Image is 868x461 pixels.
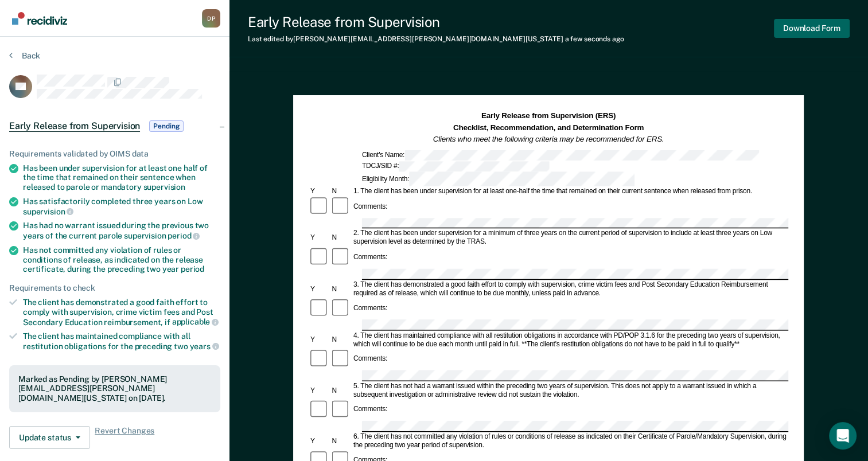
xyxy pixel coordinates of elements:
div: N [330,234,352,243]
span: a few seconds ago [565,35,624,43]
div: Client's Name: [360,150,761,160]
span: applicable [172,317,219,326]
span: period [181,264,204,274]
div: Y [309,285,330,294]
div: Has satisfactorily completed three years on Low [23,197,220,216]
div: Y [309,187,330,196]
span: Pending [149,120,184,132]
div: Has had no warrant issued during the previous two years of the current parole supervision [23,221,220,240]
div: N [330,285,352,294]
div: Has been under supervision for at least one half of the time that remained on their sentence when... [23,163,220,192]
span: Revert Changes [95,426,154,449]
div: 2. The client has been under supervision for a minimum of three years on the current period of su... [352,230,788,247]
div: 1. The client has been under supervision for at least one-half the time that remained on their cu... [352,187,788,196]
button: Download Form [774,19,850,38]
div: 3. The client has demonstrated a good faith effort to comply with supervision, crime victim fees ... [352,280,788,298]
div: 5. The client has not had a warrant issued within the preceding two years of supervision. This do... [352,382,788,399]
div: Requirements to check [9,283,220,293]
span: years [190,342,219,351]
div: Last edited by [PERSON_NAME][EMAIL_ADDRESS][PERSON_NAME][DOMAIN_NAME][US_STATE] [248,35,624,43]
div: Comments: [352,355,389,364]
div: Marked as Pending by [PERSON_NAME][EMAIL_ADDRESS][PERSON_NAME][DOMAIN_NAME][US_STATE] on [DATE]. [18,374,211,403]
div: Comments: [352,406,389,415]
div: 6. The client has not committed any violation of rules or conditions of release as indicated on t... [352,433,788,450]
div: Early Release from Supervision [248,14,624,30]
div: The client has demonstrated a good faith effort to comply with supervision, crime victim fees and... [23,298,220,327]
div: Y [309,386,330,395]
div: 4. The client has maintained compliance with all restitution obligations in accordance with PD/PO... [352,331,788,349]
span: period [168,231,200,240]
span: Early Release from Supervision [9,120,140,132]
div: Eligibility Month: [360,171,636,187]
button: Profile dropdown button [202,9,220,28]
div: TDCJ/SID #: [360,161,551,171]
span: supervision [143,182,185,192]
div: N [330,437,352,446]
div: Open Intercom Messenger [829,422,857,450]
div: Comments: [352,253,389,262]
button: Back [9,50,40,61]
div: Y [309,335,330,344]
div: N [330,335,352,344]
div: N [330,386,352,395]
div: D P [202,9,220,28]
img: Recidiviz [12,12,67,25]
div: Comments: [352,304,389,313]
div: N [330,187,352,196]
strong: Checklist, Recommendation, and Determination Form [453,123,644,132]
button: Update status [9,426,90,449]
div: Y [309,234,330,243]
div: Has not committed any violation of rules or conditions of release, as indicated on the release ce... [23,245,220,274]
span: supervision [23,207,73,216]
em: Clients who meet the following criteria may be recommended for ERS. [433,135,664,143]
div: The client has maintained compliance with all restitution obligations for the preceding two [23,331,220,351]
div: Comments: [352,203,389,212]
div: Y [309,437,330,446]
div: Requirements validated by OIMS data [9,149,220,159]
strong: Early Release from Supervision (ERS) [481,112,616,120]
